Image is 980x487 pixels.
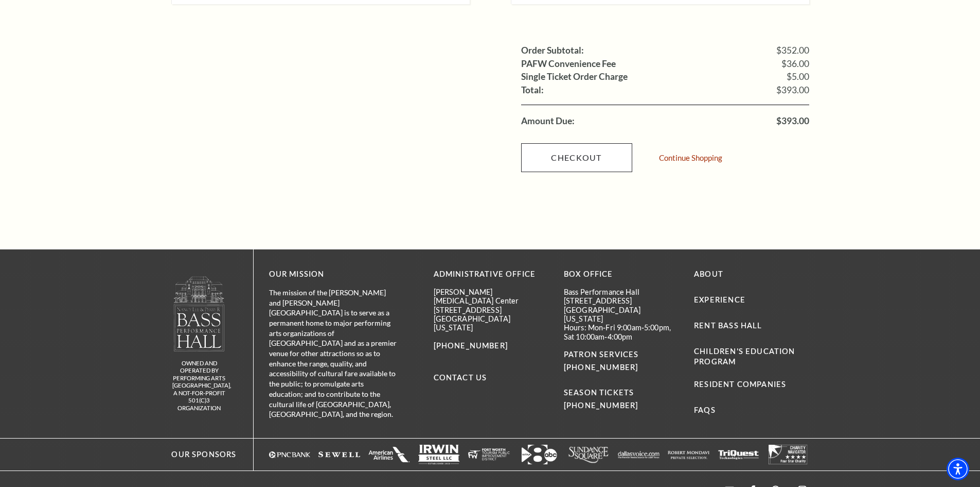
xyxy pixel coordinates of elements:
[368,445,410,464] a: The image is completely blank or white. - open in a new tab
[434,288,548,306] p: [PERSON_NAME][MEDICAL_DATA] Center
[776,46,809,55] span: $352.00
[947,458,969,480] div: Accessibility Menu
[269,288,398,419] p: The mission of the [PERSON_NAME] and [PERSON_NAME][GEOGRAPHIC_DATA] is to serve as a permanent ho...
[768,445,809,464] a: The image is completely blank or white. - open in a new tab
[568,445,610,464] a: Logo of Sundance Square, featuring stylized text in white. - open in a new tab
[768,445,809,464] img: The image is completely blank or white.
[269,268,398,281] p: OUR MISSION
[468,445,510,464] img: The image is completely blank or white.
[434,373,487,382] a: Contact Us
[564,268,679,281] p: BOX OFFICE
[694,295,745,304] a: Experience
[781,59,809,69] span: $36.00
[668,445,709,464] a: The image is completely blank or white. - open in a new tab
[521,59,616,69] label: PAFW Convenience Fee
[521,46,584,55] label: Order Subtotal:
[269,445,311,464] img: Logo of PNC Bank in white text with a triangular symbol.
[694,270,723,278] a: About
[521,143,632,172] a: Checkout
[368,445,410,464] img: The image is completely blank or white.
[434,314,548,332] p: [GEOGRAPHIC_DATA][US_STATE]
[434,268,548,281] p: Administrative Office
[418,445,460,464] img: Logo of Irwin Steel LLC, featuring the company name in bold letters with a simple design.
[518,445,560,464] a: Logo featuring the number "8" with an arrow and "abc" in a modern design. - open in a new tab
[318,445,360,464] a: The image is completely blank or white. - open in a new tab
[564,306,679,324] p: [GEOGRAPHIC_DATA][US_STATE]
[618,445,660,464] img: The image features a simple white background with text that appears to be a logo or brand name.
[694,347,795,366] a: Children's Education Program
[659,154,722,162] a: Continue Shopping
[564,323,679,341] p: Hours: Mon-Fri 9:00am-5:00pm, Sat 10:00am-4:00pm
[776,116,809,126] span: $393.00
[618,445,660,464] a: The image features a simple white background with text that appears to be a logo or brand name. -...
[564,374,679,413] p: SEASON TICKETS [PHONE_NUMBER]
[694,406,716,414] a: FAQs
[173,276,225,351] img: owned and operated by Performing Arts Fort Worth, A NOT-FOR-PROFIT 501(C)3 ORGANIZATION
[694,321,762,330] a: Rent Bass Hall
[269,445,311,464] a: Logo of PNC Bank in white text with a triangular symbol. - open in a new tab - target website may...
[521,116,575,126] label: Amount Due:
[564,288,679,296] p: Bass Performance Hall
[668,445,709,464] img: The image is completely blank or white.
[694,380,786,389] a: Resident Companies
[776,86,809,95] span: $393.00
[718,445,759,464] img: The image is completely blank or white.
[434,340,548,352] p: [PHONE_NUMBER]
[568,445,610,464] img: Logo of Sundance Square, featuring stylized text in white.
[518,445,560,464] img: Logo featuring the number "8" with an arrow and "abc" in a modern design.
[162,448,236,461] p: Our Sponsors
[418,445,460,464] a: Logo of Irwin Steel LLC, featuring the company name in bold letters with a simple design. - open ...
[718,445,759,464] a: The image is completely blank or white. - open in a new tab
[564,296,679,305] p: [STREET_ADDRESS]
[521,86,544,95] label: Total:
[318,445,360,464] img: The image is completely blank or white.
[787,72,809,81] span: $5.00
[564,348,679,374] p: PATRON SERVICES [PHONE_NUMBER]
[434,306,548,314] p: [STREET_ADDRESS]
[172,360,226,412] p: owned and operated by Performing Arts [GEOGRAPHIC_DATA], A NOT-FOR-PROFIT 501(C)3 ORGANIZATION
[521,72,628,81] label: Single Ticket Order Charge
